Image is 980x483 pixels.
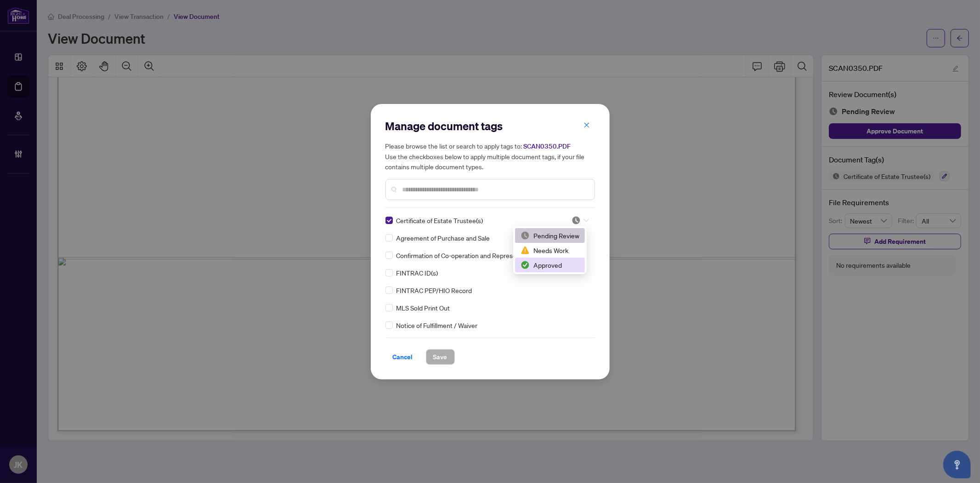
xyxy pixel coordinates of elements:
span: Confirmation of Co-operation and Representation—Buyer/Seller [397,250,579,260]
span: Pending Review [572,216,589,225]
div: Pending Review [521,230,579,241]
span: Cancel [393,350,413,364]
span: FINTRAC PEP/HIO Record [397,285,472,295]
img: status [521,231,530,240]
span: FINTRAC ID(s) [397,268,438,278]
div: Approved [515,258,585,272]
div: Needs Work [521,245,579,255]
span: Certificate of Estate Trustee(s) [397,215,483,225]
img: status [521,246,530,255]
span: close [583,122,590,128]
div: Needs Work [515,243,585,258]
div: Pending Review [515,228,585,243]
button: Open asap [943,451,971,478]
span: SCAN0350.PDF [524,142,571,150]
span: Agreement of Purchase and Sale [397,233,490,243]
button: Cancel [385,349,420,365]
img: status [572,216,581,225]
span: MLS Sold Print Out [397,303,450,313]
div: Approved [521,260,579,270]
button: Save [426,349,455,365]
img: status [521,260,530,270]
h2: Manage document tags [385,119,595,133]
h5: Please browse the list or search to apply tags to: Use the checkboxes below to apply multiple doc... [385,141,595,172]
span: Notice of Fulfillment / Waiver [397,320,478,330]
